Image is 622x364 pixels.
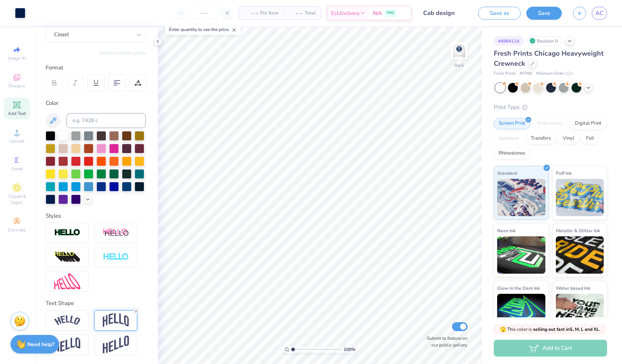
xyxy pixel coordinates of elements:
[27,341,54,348] strong: Need help?
[556,294,604,331] img: Water based Ink
[165,24,241,35] div: Enter quantity to see the price.
[556,179,604,216] img: Puff Ink
[103,336,129,354] img: Rise
[494,103,607,112] div: Print Type
[103,253,129,261] img: Negative Space
[558,133,579,144] div: Vinyl
[494,36,524,46] div: # 498411A
[527,36,562,46] div: Revision 0
[556,284,590,292] span: Water based Ink
[8,227,26,233] span: Decorate
[331,9,360,17] span: Est. Delivery
[67,113,146,128] input: e.g. 7428 c
[305,9,316,17] span: Total
[581,133,599,144] div: Foil
[533,326,599,332] strong: selling out fast in S, M, L and XL
[497,179,545,216] img: Standard
[497,236,545,274] img: Neon Ink
[478,7,521,20] button: Save as
[9,83,25,89] span: Designs
[46,212,146,220] div: Styles
[452,43,466,58] img: Back
[595,9,603,18] span: AC
[497,294,545,331] img: Glow in the Dark Ink
[8,55,26,61] span: Image AI
[9,138,24,144] span: Upload
[373,9,382,17] span: N/A
[500,326,600,333] span: This color is .
[520,71,532,77] span: # FP88
[54,337,80,352] img: Flag
[556,236,604,274] img: Metallic & Glitter Ink
[54,315,80,326] img: Arc
[497,284,540,292] span: Glow in the Dark Ink
[11,166,23,172] span: Greek
[260,9,278,17] span: Per Item
[103,228,129,237] img: Shadow
[532,118,568,129] div: Embroidery
[494,118,530,129] div: Screen Print
[387,10,394,16] span: FREE
[287,9,302,17] span: – –
[54,228,80,237] img: Stroke
[494,133,524,144] div: Applique
[500,326,506,333] span: 🫣
[454,62,464,69] div: Back
[526,133,556,144] div: Transfers
[536,71,573,77] span: Minimum Order: 12 +
[46,63,147,72] div: Format
[418,6,472,21] input: Untitled Design
[592,7,607,20] a: AC
[8,111,26,116] span: Add Text
[494,148,530,159] div: Rhinestones
[497,169,517,177] span: Standard
[494,49,604,68] span: Fresh Prints Chicago Heavyweight Crewneck
[190,6,219,20] input: – –
[497,227,515,234] span: Neon Ink
[556,169,572,177] span: Puff Ink
[494,71,516,77] span: Fresh Prints
[570,118,606,129] div: Digital Print
[556,227,600,234] span: Metallic & Glitter Ink
[46,299,146,308] div: Text Shape
[344,346,355,353] span: 100 %
[99,50,146,56] button: Switch to Greek Letters
[4,193,30,205] span: Clipart & logos
[423,335,468,348] label: Submit to feature on our public gallery.
[54,273,80,289] img: Free Distort
[46,99,146,108] div: Color
[526,7,562,20] button: Save
[103,313,129,327] img: Arch
[243,9,258,17] span: – –
[54,251,80,263] img: 3d Illusion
